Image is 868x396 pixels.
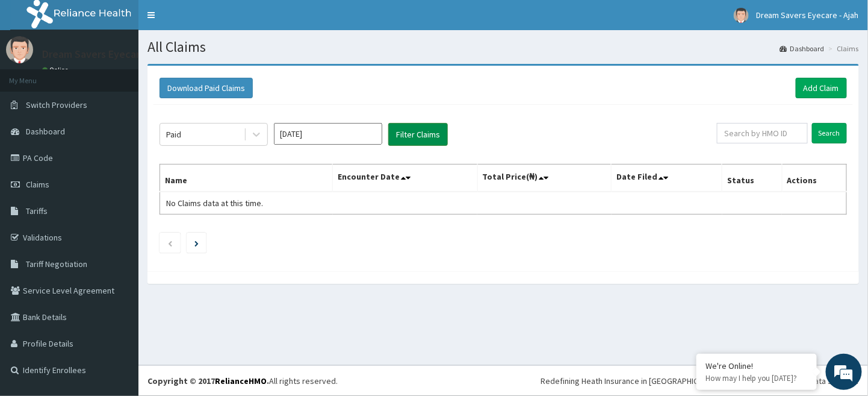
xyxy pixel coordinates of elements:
input: Search [812,123,847,143]
button: Filter Claims [388,123,448,146]
th: Name [160,165,333,192]
h1: All Claims [147,39,859,55]
a: Dashboard [780,43,825,54]
input: Search by HMO ID [717,123,808,143]
p: Dream Savers Eyecare - Ajah [42,49,174,60]
img: User Image [6,36,33,63]
th: Total Price(₦) [477,165,612,192]
input: Select Month and Year [274,123,382,145]
span: We're online! [70,120,166,242]
li: Claims [826,43,859,54]
span: Tariffs [26,206,48,216]
div: Redefining Heath Insurance in [GEOGRAPHIC_DATA] using Telemedicine and Data Science! [541,375,859,387]
a: Previous page [167,237,173,248]
span: Switch Providers [26,99,87,110]
th: Status [722,165,782,192]
textarea: Type your message and hit 'Enter' [6,266,229,308]
span: Dashboard [26,126,65,137]
strong: Copyright © 2017 . [147,376,269,386]
span: Dream Savers Eyecare - Ajah [756,10,859,20]
span: Tariff Negotiation [26,259,87,269]
th: Actions [782,165,846,192]
button: Download Paid Claims [160,78,253,98]
div: Minimize live chat window [197,6,226,35]
footer: All rights reserved. [138,365,868,396]
a: RelianceHMO [215,376,267,386]
p: How may I help you today? [705,373,808,383]
img: d_794563401_company_1708531726252_794563401 [22,60,49,90]
th: Encounter Date [333,165,477,192]
th: Date Filed [612,165,722,192]
a: Online [42,66,71,74]
div: We're Online! [705,360,808,371]
a: Add Claim [796,78,847,98]
div: Paid [166,128,181,140]
a: Next page [194,237,199,248]
div: Chat with us now [63,68,202,83]
img: User Image [734,8,749,23]
span: Claims [26,179,49,190]
span: No Claims data at this time. [166,198,263,209]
